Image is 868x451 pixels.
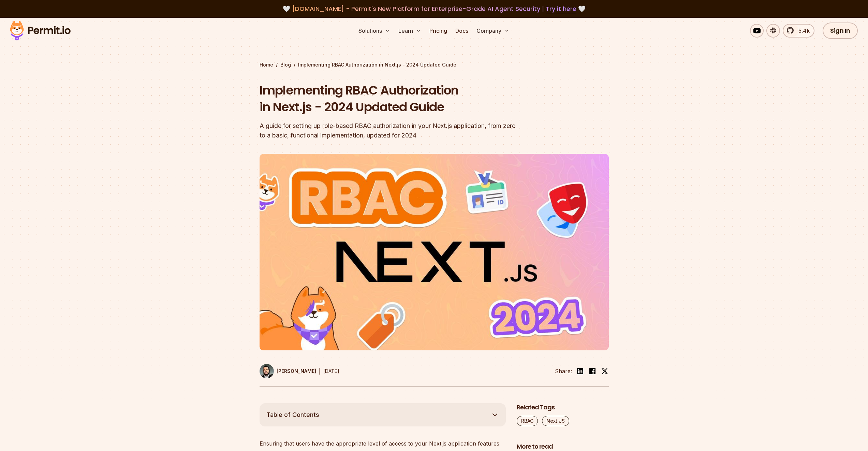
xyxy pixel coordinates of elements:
[517,403,609,412] h2: Related Tags
[588,367,597,375] img: facebook
[260,403,506,426] button: Table of Contents
[260,61,609,68] div: / /
[266,410,319,420] span: Table of Contents
[280,61,291,68] a: Blog
[277,368,316,375] p: [PERSON_NAME]
[546,4,576,13] a: Try it here
[260,82,521,116] h1: Implementing RBAC Authorization in Next.js - 2024 Updated Guide
[474,24,512,38] button: Company
[292,4,576,13] span: [DOMAIN_NAME] - Permit's New Platform for Enterprise-Grade AI Agent Security |
[427,24,450,38] a: Pricing
[319,367,321,375] div: |
[323,368,339,374] time: [DATE]
[576,367,584,375] img: linkedin
[517,442,609,451] h2: More to read
[601,368,608,375] img: twitter
[517,416,538,426] a: RBAC
[260,121,521,140] div: A guide for setting up role-based RBAC authorization in your Next.js application, from zero to a ...
[542,416,569,426] a: Next.JS
[7,19,74,42] img: Permit logo
[356,24,393,38] button: Solutions
[16,4,852,14] div: 🤍 🤍
[794,27,810,35] span: 5.4k
[260,364,274,378] img: Gabriel L. Manor
[260,364,316,378] a: [PERSON_NAME]
[555,367,572,375] li: Share:
[396,24,424,38] button: Learn
[823,23,858,39] a: Sign In
[260,61,273,68] a: Home
[453,24,471,38] a: Docs
[260,154,609,350] img: Implementing RBAC Authorization in Next.js - 2024 Updated Guide
[783,24,814,38] a: 5.4k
